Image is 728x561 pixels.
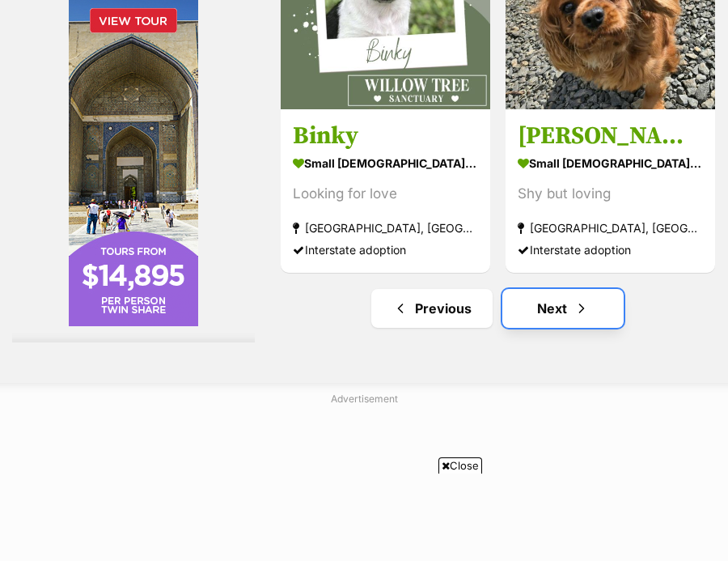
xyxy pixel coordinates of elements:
[518,151,703,175] strong: small [DEMOGRAPHIC_DATA] Dog
[518,183,703,205] div: Shy but loving
[70,480,658,553] iframe: Advertisement
[293,151,478,175] strong: small [DEMOGRAPHIC_DATA] Dog
[518,121,703,151] h3: [PERSON_NAME]
[293,121,478,151] h3: Binky
[293,183,478,205] div: Looking for love
[438,457,482,474] span: Close
[506,108,715,273] a: [PERSON_NAME] small [DEMOGRAPHIC_DATA] Dog Shy but loving [GEOGRAPHIC_DATA], [GEOGRAPHIC_DATA] In...
[293,217,478,239] strong: [GEOGRAPHIC_DATA], [GEOGRAPHIC_DATA]
[293,239,478,261] div: Interstate adoption
[502,289,624,328] a: Next page
[518,217,703,239] strong: [GEOGRAPHIC_DATA], [GEOGRAPHIC_DATA]
[281,108,490,273] a: Binky small [DEMOGRAPHIC_DATA] Dog Looking for love [GEOGRAPHIC_DATA], [GEOGRAPHIC_DATA] Intersta...
[518,239,703,261] div: Interstate adoption
[371,289,493,328] a: Previous page
[279,289,716,328] nav: Pagination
